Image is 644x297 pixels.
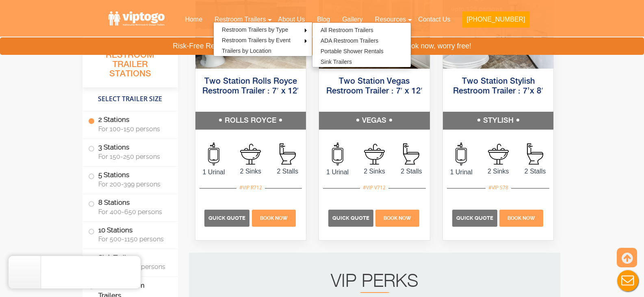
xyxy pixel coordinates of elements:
[98,125,168,133] span: For 100-150 persons
[195,167,232,177] span: 1 Urinal
[412,11,456,28] a: Contact Us
[272,11,311,28] a: About Us
[88,167,172,192] label: 5 Stations
[179,11,208,28] a: Home
[611,264,644,297] button: Live Chat
[202,77,299,95] a: Two Station Rolls Royce Restroom Trailer : 7′ x 12′
[214,35,299,46] a: Restroom Trailers by Event
[98,153,168,160] span: For 150-250 persons
[332,215,369,221] span: Quick Quote
[456,215,493,221] span: Quick Quote
[240,144,261,165] img: an icon of sink
[312,56,360,67] a: Sink Trailers
[269,167,306,176] span: 2 Stalls
[208,143,219,165] img: an icon of urinal
[336,11,369,28] a: Gallery
[326,77,423,95] a: Two Station Vegas Restroom Trailer : 7′ x 12′
[443,112,554,130] h5: STYLISH
[455,143,467,165] img: an icon of urinal
[232,167,269,176] span: 2 Sinks
[311,11,336,28] a: Blog
[88,139,172,164] label: 3 Stations
[369,11,412,28] a: Resources
[82,91,178,107] h4: Select Trailer Size
[507,215,535,221] span: Book Now
[452,214,499,221] a: Quick Quote
[328,214,375,221] a: Quick Quote
[208,11,272,28] a: Restroom Trailers
[260,215,288,221] span: Book Now
[195,112,306,130] h5: ROLLS ROYCE
[236,182,265,193] div: #VIP R712
[208,215,245,221] span: Quick Quote
[251,214,297,221] a: Book Now
[527,143,543,165] img: an icon of stall
[517,167,554,176] span: 2 Stalls
[98,180,168,188] span: For 200-399 persons
[356,167,393,176] span: 2 Sinks
[403,143,419,165] img: an icon of stall
[312,25,382,35] a: All Restroom Trailers
[364,144,385,165] img: an icon of sink
[88,111,172,137] label: 2 Stations
[393,167,430,176] span: 2 Stalls
[375,214,421,221] a: Book Now
[384,215,411,221] span: Book Now
[88,194,172,219] label: 8 Stations
[88,222,172,247] label: 10 Stations
[456,11,535,33] a: [PHONE_NUMBER]
[204,214,251,221] a: Quick Quote
[443,167,480,177] span: 1 Urinal
[98,208,168,216] span: For 400-650 persons
[499,214,544,221] a: Book Now
[280,143,296,165] img: an icon of stall
[312,35,386,46] a: ADA Restroom Trailers
[332,143,343,165] img: an icon of urinal
[462,11,529,28] button: [PHONE_NUMBER]
[312,46,392,56] a: Portable Shower Rentals
[214,24,296,35] a: Restroom Trailers by Type
[82,39,178,87] h3: All Portable Restroom Trailer Stations
[205,273,544,293] h2: VIP PERKS
[98,235,168,243] span: For 500-1150 persons
[214,46,280,56] a: Trailers by Location
[453,77,543,95] a: Two Station Stylish Restroom Trailer : 7’x 8′
[319,167,356,177] span: 1 Urinal
[319,112,430,130] h5: VEGAS
[360,182,388,193] div: #VIP V712
[88,249,172,274] label: Sink Trailer
[488,144,509,165] img: an icon of sink
[480,167,517,176] span: 2 Sinks
[486,182,511,193] div: #VIP S78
